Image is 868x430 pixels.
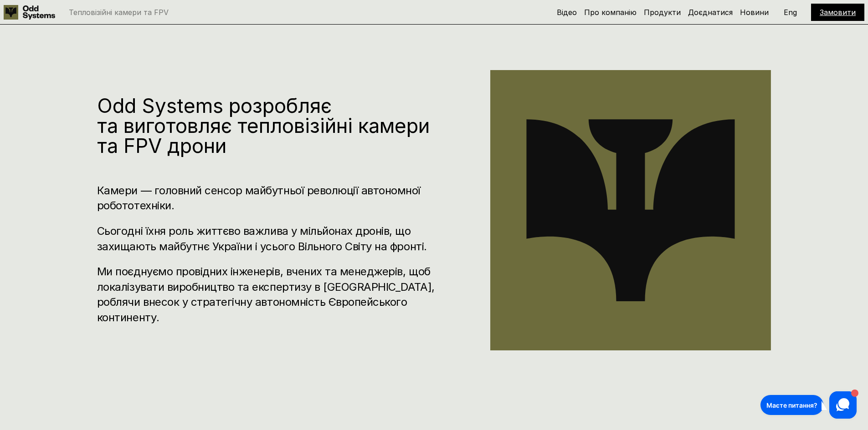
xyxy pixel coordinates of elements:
[97,223,436,254] h3: Сьогодні їхня роль життєво важлива у мільйонах дронів, що захищають майбутнє України і усього Віл...
[740,8,769,17] a: Новини
[557,8,577,17] a: Відео
[97,96,436,156] h1: Odd Systems розробляє та виготовляє тепловізійні камери та FPV дрони
[688,8,733,17] a: Доєднатися
[820,8,856,17] a: Замовити
[584,8,637,17] a: Про компанію
[69,9,169,16] p: Тепловізійні камери та FPV
[97,264,436,325] h3: Ми поєднуємо провідних інженерів, вчених та менеджерів, щоб локалізувати виробництво та експертиз...
[784,9,797,16] p: Eng
[97,183,436,213] h3: Камери — головний сенсор майбутньої революції автономної робототехніки.
[644,8,681,17] a: Продукти
[758,389,859,421] iframe: HelpCrunch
